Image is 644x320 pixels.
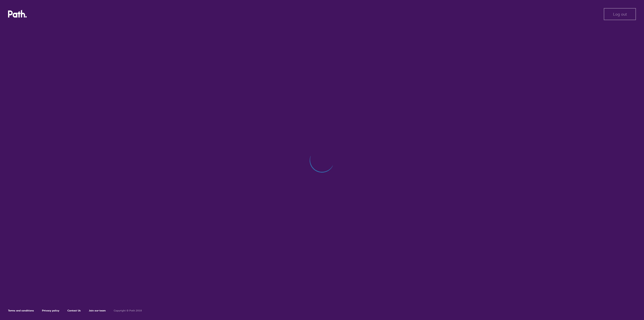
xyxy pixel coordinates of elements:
[67,309,81,312] a: Contact Us
[604,8,636,20] button: Log out
[114,309,142,312] h6: Copyright © Path 2018
[42,309,59,312] a: Privacy policy
[89,309,106,312] a: Join our team
[613,12,627,16] span: Log out
[8,309,34,312] a: Terms and conditions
